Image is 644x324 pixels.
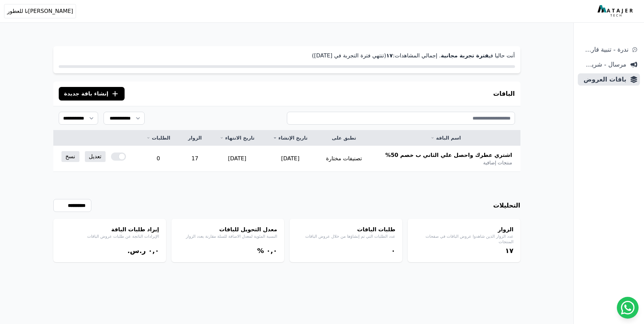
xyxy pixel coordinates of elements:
[581,60,626,69] span: مرسال - شريط دعاية
[264,146,317,172] td: [DATE]
[179,130,210,146] th: الزوار
[7,7,73,15] span: [PERSON_NAME]نا للعطور
[146,134,171,141] a: الطلبات
[60,234,159,239] p: الإيرادات الناتجة عن طلبات عروض الباقات
[64,90,109,98] span: إنشاء باقة جديدة
[493,89,515,98] h3: الباقات
[266,247,277,255] bdi: ۰,۰
[317,146,371,172] td: تصنيفات مختارة
[317,130,371,146] th: تطبق على
[60,226,159,234] h4: إيراد طلبات الباقة
[178,226,277,234] h4: معدل التحويل للباقات
[581,75,626,84] span: باقات العروض
[415,234,514,245] p: عدد الزوار الذين شاهدوا عروض الباقات في صفحات المنتجات
[441,52,489,59] strong: فترة تجربة مجانية
[4,4,76,18] button: [PERSON_NAME]نا للعطور
[493,201,520,210] h3: التحليلات
[59,52,515,60] p: أنت حاليا في . إجمالي المشاهدات: (تنتهي فترة التجربة في [DATE])
[85,151,106,162] a: تعديل
[296,226,395,234] h4: طلبات الباقات
[272,134,309,141] a: تاريخ الإنشاء
[581,45,628,54] span: ندرة - تنبية قارب علي النفاذ
[127,247,146,255] span: ر.س.
[178,234,277,239] p: النسبة المئوية لمعدل الاضافة للسلة مقارنة بعدد الزوار
[415,226,514,234] h4: الزوار
[61,151,79,162] a: نسخ
[59,87,125,101] button: إنشاء باقة جديدة
[148,247,159,255] bdi: ۰,۰
[296,246,395,255] div: ۰
[210,146,264,172] td: [DATE]
[137,146,179,172] td: 0
[385,151,512,159] span: اشتري عطرك واحصل علي الثاني ب خصم 50%
[386,52,393,59] strong: ١٧
[415,246,514,255] div: ١٧
[179,146,210,172] td: 17
[219,134,256,141] a: تاريخ الانتهاء
[296,234,395,239] p: عدد الطلبات التي تم إنشاؤها من خلال عروض الباقات
[597,5,634,17] img: MatajerTech Logo
[483,159,512,166] span: منتجات إضافية
[257,247,264,255] span: %
[379,134,512,141] a: اسم الباقة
